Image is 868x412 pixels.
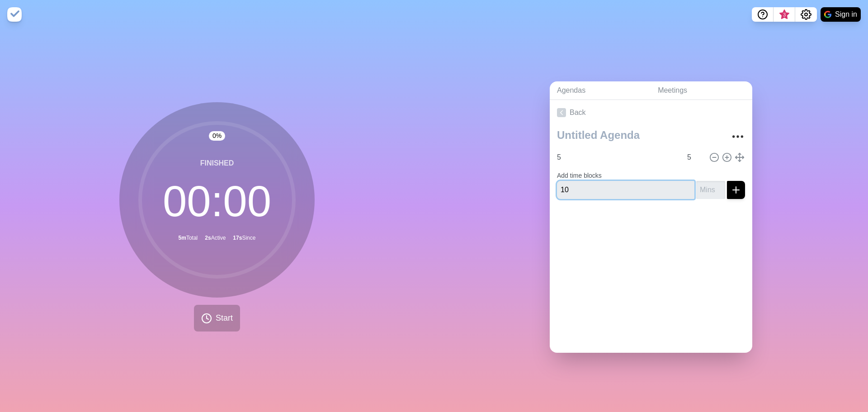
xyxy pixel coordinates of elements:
span: 3 [781,11,788,19]
input: Mins [696,181,725,199]
button: Help [752,7,774,22]
input: Name [553,148,682,166]
button: Settings [795,7,817,22]
button: Sign in [821,7,861,22]
button: Start [194,305,240,331]
label: Add time blocks [557,172,602,179]
input: Name [557,181,694,199]
a: Agendas [550,81,651,100]
span: Start [216,312,233,324]
img: timeblocks logo [7,7,22,22]
input: Mins [684,148,705,166]
button: What’s new [774,7,795,22]
a: Back [550,100,752,125]
a: Meetings [651,81,752,100]
button: More [729,128,747,146]
img: google logo [824,11,831,18]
